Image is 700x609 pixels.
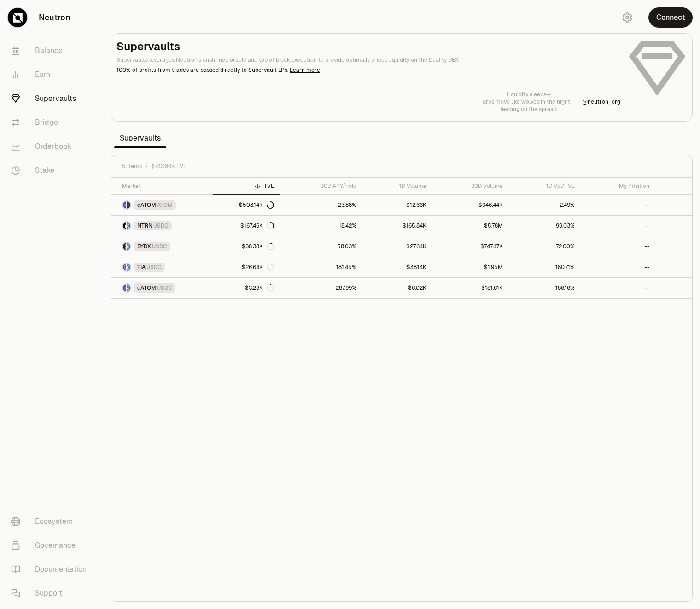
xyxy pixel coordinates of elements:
a: $946.44K [432,195,508,215]
a: 99.03% [508,216,580,236]
h2: Supervaults [117,39,620,54]
a: Earn [4,63,99,87]
span: USDC [153,222,169,229]
a: $3.23K [213,278,280,298]
img: TIA Logo [123,264,126,271]
p: arbs move like wolves in the night— [483,98,575,105]
div: Market [122,182,207,190]
a: Governance [4,533,99,557]
a: $165.84K [362,216,432,236]
div: My Position [586,182,649,190]
a: $5.78M [432,216,508,236]
a: Supervaults [4,87,99,111]
span: dATOM [137,284,156,292]
div: TVL [218,182,274,190]
a: 58.03% [280,236,362,257]
a: Learn more [290,66,320,74]
a: 287.99% [280,278,362,298]
a: $508.14K [213,195,280,215]
img: ATOM Logo [127,201,130,209]
span: USDC [157,284,172,292]
a: $12.66K [362,195,432,215]
a: Balance [4,39,99,63]
div: $167.46K [240,222,274,229]
p: @ neutron_org [583,98,620,105]
img: USDC Logo [127,264,130,271]
div: 1D Volume [367,182,426,190]
a: Bridge [4,111,99,135]
span: dATOM [137,201,156,209]
span: TIA [137,264,146,271]
a: -- [580,195,655,215]
a: -- [580,236,655,257]
a: $167.46K [213,216,280,236]
img: USDC Logo [127,284,130,292]
a: dATOM LogoATOM LogodATOMATOM [111,195,213,215]
a: Ecosystem [4,509,99,533]
a: Orderbook [4,135,99,158]
a: -- [580,278,655,298]
button: Connect [648,7,693,28]
a: $181.61K [432,278,508,298]
a: Liquidity sleeps—arbs move like wolves in the night—feeding on the spread. [483,91,575,113]
img: dATOM Logo [123,284,126,292]
div: $508.14K [239,201,274,209]
a: dATOM LogoUSDC LogodATOMUSDC [111,278,213,298]
div: $26.64K [242,264,274,271]
img: USDC Logo [127,243,130,250]
a: Stake [4,158,99,182]
a: 72.00% [508,236,580,257]
a: Support [4,581,99,605]
img: dATOM Logo [123,201,126,209]
a: $747.47K [432,236,508,257]
a: 23.88% [280,195,362,215]
a: $6.02K [362,278,432,298]
span: NTRN [137,222,152,229]
div: $3.23K [245,284,274,292]
a: 180.71% [508,257,580,277]
a: $26.64K [213,257,280,277]
a: $1.95M [432,257,508,277]
p: feeding on the spread. [483,105,575,113]
div: $38.38K [242,243,274,250]
div: 1D Vol/TVL [514,182,575,190]
a: -- [580,257,655,277]
a: $27.64K [362,236,432,257]
div: 30D Volume [437,182,503,190]
p: 100% of profits from trades are passed directly to Supervault LPs. [117,66,620,74]
img: NTRN Logo [123,222,126,229]
div: 30D APY/hold [285,182,356,190]
a: Documentation [4,557,99,581]
p: Supervaults leverages Neutron's enshrined oracle and top of block execution to provide optimally ... [117,56,620,64]
span: DYDX [137,243,151,250]
a: 186.16% [508,278,580,298]
a: $48.14K [362,257,432,277]
span: $743.86K TVL [151,163,187,170]
a: NTRN LogoUSDC LogoNTRNUSDC [111,216,213,236]
span: 5 items [122,163,142,170]
img: DYDX Logo [123,243,126,250]
p: Liquidity sleeps— [483,91,575,98]
img: USDC Logo [127,222,130,229]
span: ATOM [157,201,173,209]
a: @neutron_org [583,98,620,105]
span: USDC [146,264,162,271]
a: 18.42% [280,216,362,236]
a: -- [580,216,655,236]
a: $38.38K [213,236,280,257]
a: 181.45% [280,257,362,277]
a: DYDX LogoUSDC LogoDYDXUSDC [111,236,213,257]
span: Supervaults [114,129,166,147]
span: USDC [152,243,167,250]
a: TIA LogoUSDC LogoTIAUSDC [111,257,213,277]
a: 2.49% [508,195,580,215]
